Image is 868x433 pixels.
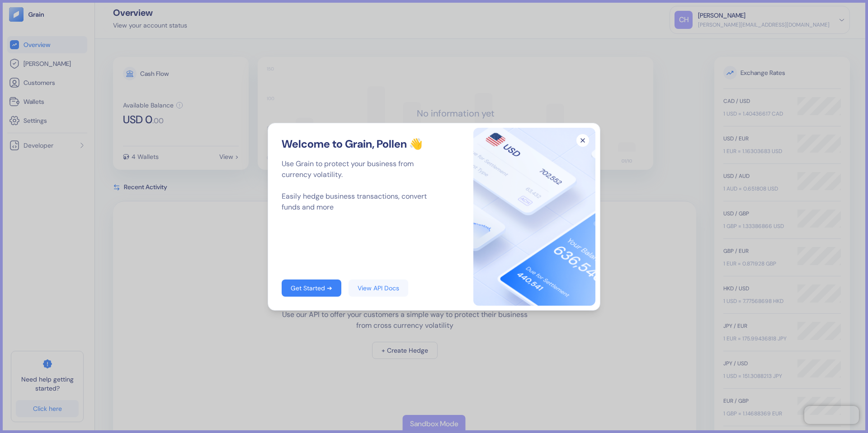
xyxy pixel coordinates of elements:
a: Get Started ➔ [282,279,341,297]
div: Get Started ➔ [291,285,332,291]
div: Welcome to Grain, Pollen 👋 [282,137,464,151]
p: Easily hedge business transactions, convert funds and more [282,191,439,213]
img: signup-main-image [394,128,684,306]
p: Use Grain to protect your business from currency volatility. [282,158,439,180]
a: View API Docs [349,279,408,297]
div: View API Docs [358,285,399,291]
